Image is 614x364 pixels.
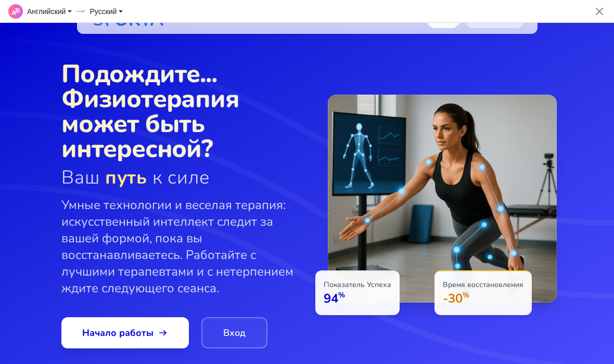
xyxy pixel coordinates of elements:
[105,165,148,190] span: путь
[61,61,307,161] span: Подождите... Физиотерапия может быть интересной?
[82,326,168,340] span: Начало работы
[324,280,391,290] p: Показатель Успеха
[201,317,267,348] a: Вход
[61,167,307,188] span: Ваш к силе
[589,1,610,22] span: Отменить
[61,197,307,296] p: Умные технологии и веселая терапия: искусственный интеллект следит за вашей формой, пока вы восст...
[61,317,189,348] a: Начало работы
[324,290,391,307] p: 94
